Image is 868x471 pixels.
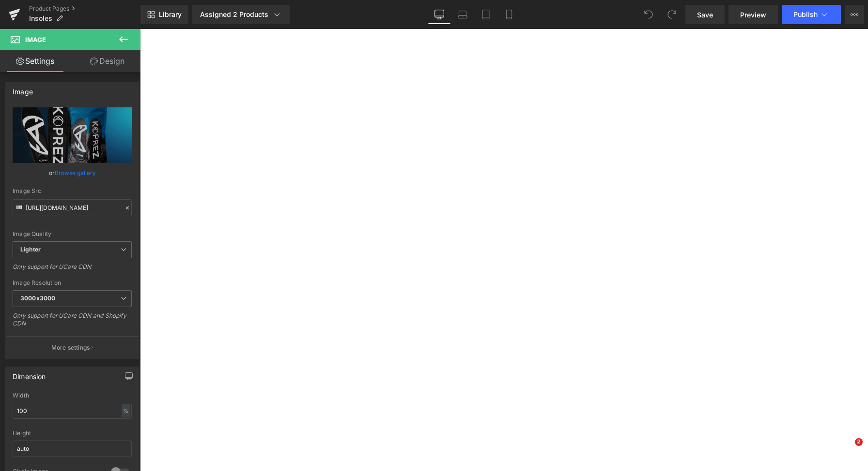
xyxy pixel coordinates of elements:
button: Undo [639,5,658,24]
div: Image Quality [13,231,132,237]
span: Insoles [29,15,52,22]
div: Image Src [13,188,132,194]
div: or [13,168,132,178]
input: auto [13,403,132,419]
div: Image [13,82,33,96]
b: 3000x3000 [20,294,55,302]
a: Mobile [497,5,521,24]
div: Height [13,430,132,437]
div: Width [13,392,132,399]
div: Dimension [13,367,46,381]
div: Assigned 2 Products [200,10,282,19]
a: Tablet [474,5,497,24]
span: Preview [740,10,766,20]
a: Laptop [451,5,474,24]
a: Preview [728,5,778,24]
div: Only support for UCare CDN and Shopify CDN [13,312,132,334]
a: Browse gallery [55,164,96,181]
button: More [845,5,864,24]
b: Lighter [20,246,41,253]
span: 2 [855,438,863,446]
div: Only support for UCare CDN [13,263,132,277]
iframe: Intercom live chat [835,438,858,461]
div: Image Resolution [13,280,132,286]
a: Desktop [428,5,451,24]
button: Publish [782,5,841,24]
p: More settings [51,343,90,352]
div: % [122,404,130,417]
a: New Library [140,5,188,24]
input: Link [13,199,132,216]
span: Publish [793,11,818,18]
input: auto [13,441,132,456]
button: More settings [6,336,139,359]
a: Product Pages [29,5,140,13]
span: Library [159,10,182,19]
span: Save [697,10,713,20]
a: Design [72,50,142,72]
span: Image [25,36,46,44]
button: Redo [662,5,682,24]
